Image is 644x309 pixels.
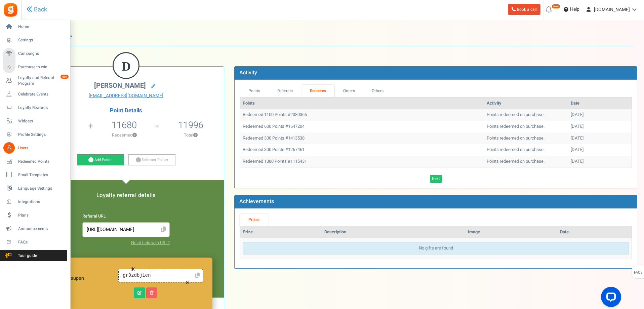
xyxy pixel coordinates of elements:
td: Points redeemed on purchase. [484,109,568,121]
span: FAQs [18,239,65,245]
a: Celebrate Events [3,88,67,100]
td: Redeemed 600 Points #1647204 [240,121,484,132]
a: Help [561,4,582,15]
em: New [60,74,69,79]
b: Achievements [239,197,274,205]
p: Redeemed [94,132,154,138]
th: Description [322,226,465,238]
span: Language Settings [18,186,65,191]
span: Settings [18,37,65,43]
span: Widgets [18,118,65,124]
td: Points redeemed on purchase. [484,132,568,144]
h6: Loyalty Referral Coupon [49,270,118,281]
a: [EMAIL_ADDRESS][DOMAIN_NAME] [33,92,219,99]
span: Redeemed Points [18,159,65,164]
th: Prize [240,226,321,238]
a: Book a call [508,4,540,15]
a: Home [3,21,67,33]
th: Activity [484,98,568,109]
span: Purchase to win [18,64,65,70]
a: FAQs [3,236,67,248]
figcaption: D [114,53,138,79]
h5: 11680 [112,120,137,130]
a: Redeemed Points [3,156,67,167]
td: [DATE] [568,156,632,167]
a: Others [363,85,392,97]
th: Image [465,226,557,238]
span: Home [18,24,65,30]
a: Loyalty Rewards [3,102,67,113]
h4: Point Details [28,108,224,114]
td: Points redeemed on purchase. [484,144,568,156]
a: Widgets [3,115,67,127]
b: Activity [239,69,257,77]
a: Points [240,85,269,97]
button: ? [132,133,137,138]
th: Date [568,98,632,109]
span: Email Templates [18,172,65,178]
a: Settings [3,35,67,46]
td: [DATE] [568,144,632,156]
h5: Loyalty referral details [35,192,217,198]
span: [PERSON_NAME] [94,81,146,90]
button: ? [193,133,198,138]
th: Date [557,226,632,238]
span: Loyalty Rewards [18,105,65,111]
span: Profile Settings [18,132,65,138]
th: Points [240,98,484,109]
a: Integrations [3,196,67,207]
h5: 11996 [178,120,203,130]
a: Subtract Points [128,154,175,166]
span: [DOMAIN_NAME] [594,6,630,13]
a: Referrals [269,85,301,97]
span: Announcements [18,226,65,232]
a: Click to Copy [193,270,202,281]
span: Integrations [18,199,65,205]
a: Orders [334,85,363,97]
span: FAQs [634,266,643,279]
span: Click to Copy [158,224,169,236]
span: Plans [18,213,65,218]
td: Redeemed 1380 Points #1115431 [240,156,484,167]
td: Points redeemed on purchase. [484,156,568,167]
span: Celebrate Events [18,91,65,97]
span: Loyalty and Referral Program [18,75,67,86]
a: Email Templates [3,169,67,181]
p: Total [161,132,221,138]
a: Next [430,175,442,183]
td: Redeemed 1100 Points #2080366 [240,109,484,121]
td: [DATE] [568,132,632,144]
td: Redeemed 300 Points #1413538 [240,132,484,144]
span: Campaigns [18,51,65,56]
td: Points redeemed on purchase. [484,121,568,132]
a: Language Settings [3,183,67,194]
h6: Referral URL [82,214,170,219]
a: Purchase to win [3,62,67,73]
a: Loyalty and Referral Program New [3,75,67,86]
span: Help [568,6,579,13]
a: Prizes [240,214,268,226]
td: [DATE] [568,121,632,132]
a: Campaigns [3,48,67,60]
td: Redeemed 300 Points #1267461 [240,144,484,156]
em: New [552,4,560,9]
a: Announcements [3,223,67,234]
h1: User Profile [33,27,632,46]
span: Users [18,145,65,151]
a: Plans [3,209,67,221]
a: Profile Settings [3,129,67,140]
a: Redeems [301,85,335,97]
img: Gratisfaction [3,2,18,17]
div: No gifts are found [243,242,629,255]
a: Users [3,142,67,154]
span: Tour guide [3,253,50,259]
a: Add Points [77,154,124,166]
a: Need help with URL? [131,240,170,246]
td: [DATE] [568,109,632,121]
